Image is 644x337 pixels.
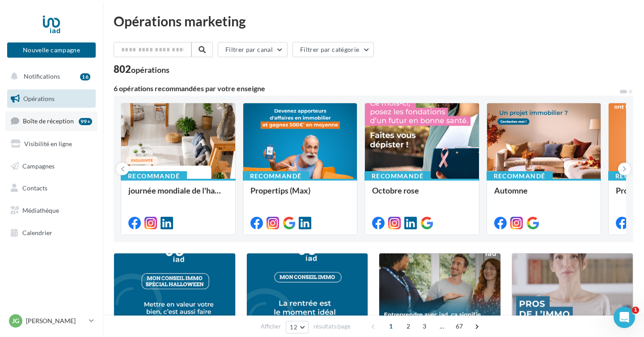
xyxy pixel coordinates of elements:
span: 2 [401,319,415,333]
span: Afficher [261,322,281,331]
a: Boîte de réception99+ [5,111,97,131]
div: 802 [114,64,169,74]
button: 12 [286,321,309,333]
div: opérations [131,66,169,74]
div: 16 [80,73,90,80]
span: Visibilité en ligne [24,140,72,147]
a: Visibilité en ligne [5,135,97,153]
a: Campagnes [5,157,97,176]
div: Opérations marketing [114,14,633,28]
span: Notifications [24,72,60,80]
a: JG [PERSON_NAME] [7,312,96,329]
iframe: Intercom live chat [614,307,635,328]
div: journée mondiale de l'habitat [128,186,228,204]
span: Calendrier [22,229,52,236]
span: 1 [632,307,639,314]
div: Octobre rose [372,186,472,204]
div: Recommandé [121,171,187,181]
span: 1 [384,319,398,333]
a: Opérations [5,89,97,108]
a: Calendrier [5,223,97,242]
a: Médiathèque [5,201,97,220]
div: 6 opérations recommandées par votre enseigne [114,85,619,92]
button: Nouvelle campagne [7,42,96,58]
span: résultats/page [314,322,351,331]
div: Recommandé [487,171,553,181]
span: Opérations [23,95,55,102]
button: Filtrer par canal [218,42,288,57]
span: Boîte de réception [23,117,74,125]
div: 99+ [79,118,92,125]
span: 3 [417,319,432,333]
p: [PERSON_NAME] [26,316,85,325]
a: Contacts [5,179,97,198]
div: Recommandé [364,171,431,181]
span: Médiathèque [22,206,59,214]
div: Propertips (Max) [250,186,350,204]
button: Notifications 16 [5,67,94,86]
span: JG [12,316,19,325]
div: Automne [494,186,594,204]
span: Contacts [22,184,47,192]
span: Campagnes [22,162,55,169]
span: ... [435,319,449,333]
button: Filtrer par catégorie [292,42,374,57]
div: Recommandé [243,171,309,181]
span: 12 [290,324,297,331]
span: 67 [452,319,467,333]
